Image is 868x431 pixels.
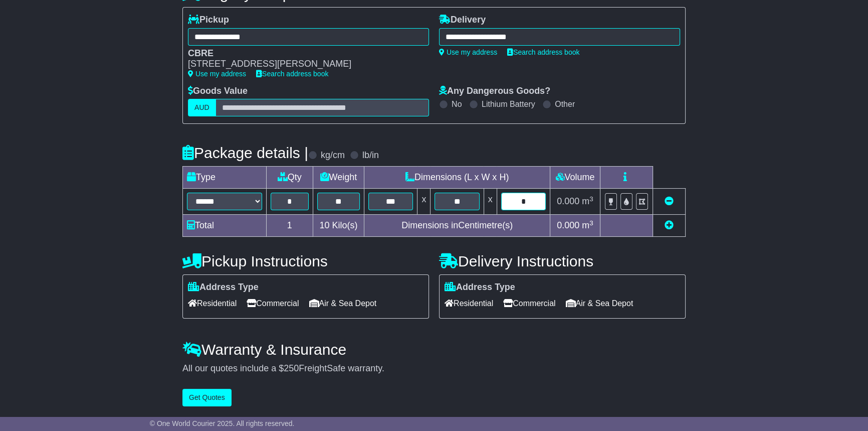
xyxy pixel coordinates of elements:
[182,363,686,374] div: All our quotes include a $ FreightSafe warranty.
[439,86,550,97] label: Any Dangerous Goods?
[188,282,259,293] label: Address Type
[188,86,248,97] label: Goods Value
[319,220,329,230] span: 10
[256,70,328,78] a: Search address book
[482,99,535,109] label: Lithium Battery
[309,296,377,311] span: Air & Sea Depot
[182,341,686,358] h4: Warranty & Insurance
[188,59,419,70] div: [STREET_ADDRESS][PERSON_NAME]
[445,282,515,293] label: Address Type
[362,150,379,161] label: lb/in
[550,167,600,189] td: Volume
[665,220,674,230] a: Add new item
[589,195,593,203] sup: 3
[507,48,579,56] a: Search address book
[188,296,237,311] span: Residential
[188,70,246,78] a: Use my address
[267,167,313,189] td: Qty
[150,419,295,427] span: © One World Courier 2025. All rights reserved.
[557,196,579,206] span: 0.000
[665,196,674,206] a: Remove this item
[313,167,364,189] td: Weight
[313,215,364,237] td: Kilo(s)
[555,99,575,109] label: Other
[452,99,462,109] label: No
[582,196,593,206] span: m
[182,253,429,269] h4: Pickup Instructions
[182,389,232,406] button: Get Quotes
[247,296,299,311] span: Commercial
[183,167,267,189] td: Type
[364,167,550,189] td: Dimensions (L x W x H)
[557,220,579,230] span: 0.000
[321,150,345,161] label: kg/cm
[188,48,419,59] div: CBRE
[284,363,299,373] span: 250
[188,99,216,116] label: AUD
[188,15,229,26] label: Pickup
[445,296,493,311] span: Residential
[183,215,267,237] td: Total
[439,15,486,26] label: Delivery
[503,296,555,311] span: Commercial
[439,48,497,56] a: Use my address
[364,215,550,237] td: Dimensions in Centimetre(s)
[484,189,497,215] td: x
[439,253,686,269] h4: Delivery Instructions
[566,296,633,311] span: Air & Sea Depot
[182,145,308,161] h4: Package details |
[267,215,313,237] td: 1
[589,219,593,227] sup: 3
[417,189,430,215] td: x
[582,220,593,230] span: m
